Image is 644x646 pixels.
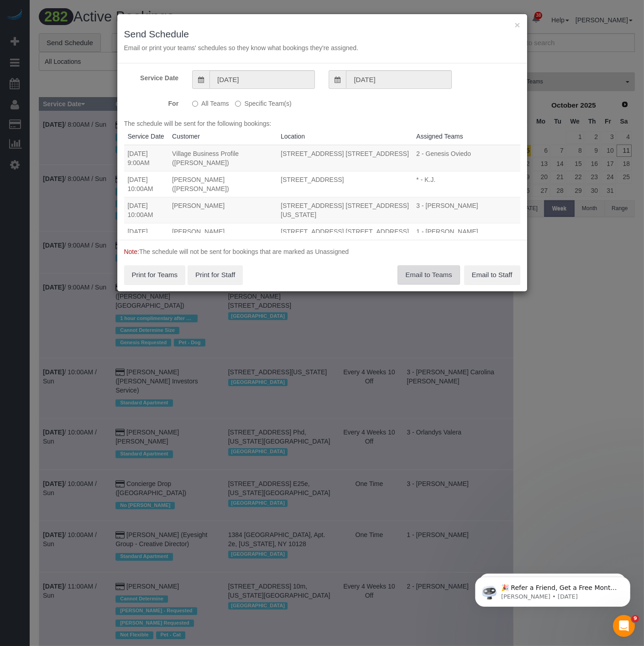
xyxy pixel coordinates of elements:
h3: Send Schedule [124,29,520,39]
label: All Teams [192,96,229,108]
input: Specific Team(s) [235,101,241,107]
td: [STREET_ADDRESS] [STREET_ADDRESS] [277,145,413,171]
iframe: Intercom live chat [613,615,635,637]
td: [STREET_ADDRESS] [277,171,413,197]
label: Service Date [117,70,186,83]
td: [PERSON_NAME] ([PERSON_NAME]) [168,171,277,197]
input: To [346,70,451,89]
p: The schedule will not be sent for bookings that are marked as Unassigned [124,247,520,256]
button: Email to Teams [398,265,460,284]
td: [DATE] 10:00AM [124,171,169,197]
span: 🎉 Refer a Friend, Get a Free Month! 🎉 Love Automaid? Share the love! When you refer a friend who ... [40,26,156,124]
td: [STREET_ADDRESS] [STREET_ADDRESS][US_STATE] [277,197,413,223]
iframe: Intercom notifications message [461,558,644,621]
label: For [117,96,186,108]
td: 2 - Genesis Oviedo [413,145,520,171]
p: Email or print your teams' schedules so they know what bookings they're assigned. [124,43,520,52]
td: [PERSON_NAME] [168,223,277,249]
td: [DATE] 10:00AM [124,197,169,223]
td: [PERSON_NAME] [168,197,277,223]
th: Location [277,128,413,145]
th: Service Date [124,128,169,145]
button: Email to Staff [464,265,520,284]
td: * - K.J. [413,171,520,197]
input: All Teams [192,101,198,107]
button: Print for Teams [124,265,186,284]
td: [DATE] 10:00AM [124,223,169,249]
th: Customer [168,128,277,145]
th: Assigned Teams [413,128,520,145]
p: Message from Ellie, sent 1d ago [40,35,157,43]
div: The schedule will be sent for the following bookings: [124,119,520,233]
td: [STREET_ADDRESS] [STREET_ADDRESS][US_STATE] [277,223,413,249]
td: 1 - [PERSON_NAME] [413,223,520,249]
td: 3 - [PERSON_NAME] [413,197,520,223]
span: Note: [124,248,139,255]
td: [DATE] 9:00AM [124,145,169,171]
button: Print for Staff [188,265,243,284]
td: Village Business Profile ([PERSON_NAME]) [168,145,277,171]
label: Specific Team(s) [235,96,291,108]
input: From [209,70,315,89]
span: 9 [632,615,639,622]
button: × [514,20,520,30]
